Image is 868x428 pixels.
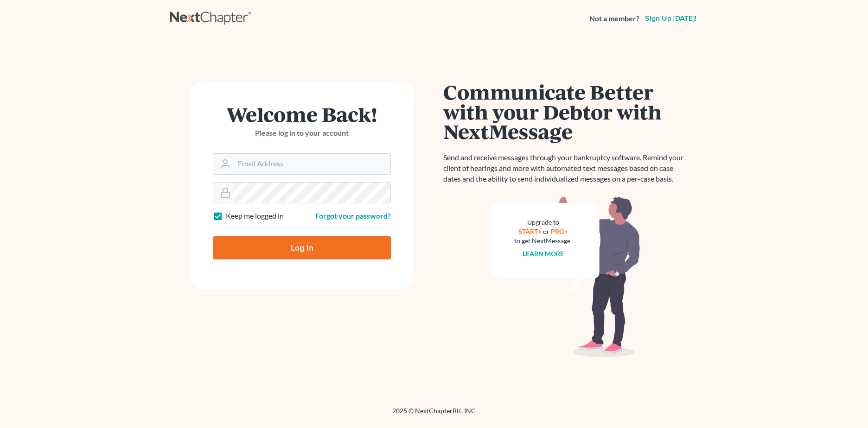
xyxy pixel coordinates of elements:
[213,104,391,124] h1: Welcome Back!
[443,82,689,141] h1: Communicate Better with your Debtor with NextMessage
[213,236,391,259] input: Log In
[551,227,568,235] a: PRO+
[518,227,542,235] a: START+
[170,406,698,423] div: 2025 © NextChapterBK, INC
[543,227,549,235] span: or
[213,128,391,138] p: Please log in to your account
[315,211,391,220] a: Forgot your password?
[492,195,640,358] img: nextmessage_bg-59042aed3d76b12b5cd301f8e5b87938c9018125f34e5fa2b7a6b67550977c72.svg
[523,250,564,258] a: Learn more
[589,13,639,24] strong: Not a member?
[226,211,284,221] label: Keep me logged in
[234,154,390,174] input: Email Address
[643,15,698,22] a: Sign up [DATE]!
[514,218,572,227] div: Upgrade to
[514,236,572,245] div: to get NextMessage.
[443,152,689,184] p: Send and receive messages through your bankruptcy software. Remind your client of hearings and mo...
